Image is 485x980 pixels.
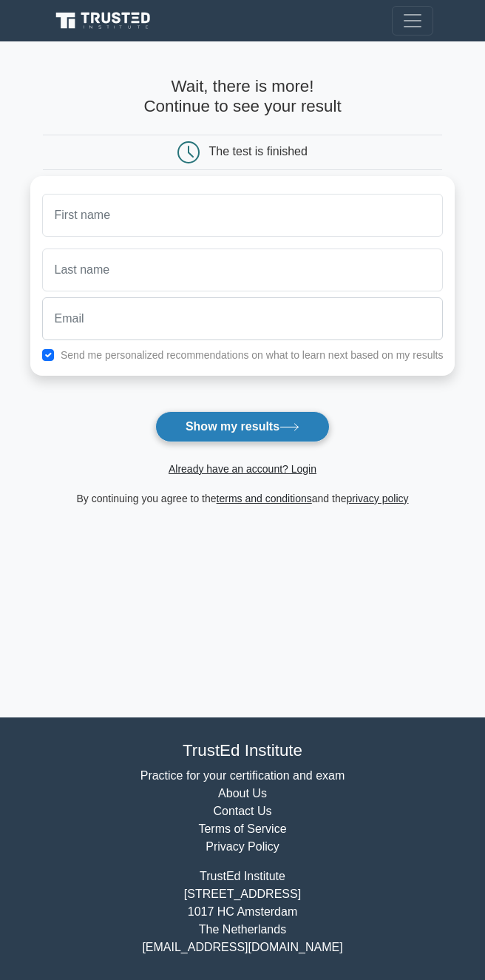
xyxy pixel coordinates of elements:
[61,349,444,361] label: Send me personalized recommendations on what to learn next based on my results
[218,787,267,800] a: About Us
[198,822,286,835] a: Terms of Service
[140,769,345,782] a: Practice for your certification and exam
[209,145,308,158] div: The test is finished
[30,77,455,117] h4: Wait, there is more! Continue to see your result
[21,490,464,507] div: By continuing you agree to the and the
[42,249,444,291] input: Last name
[217,493,312,504] a: terms and conditions
[52,741,433,761] h4: TrustEd Institute
[347,493,409,504] a: privacy policy
[155,411,330,442] button: Show my results
[206,840,279,853] a: Privacy Policy
[43,868,442,956] div: TrustEd Institute [STREET_ADDRESS] 1017 HC Amsterdam The Netherlands [EMAIL_ADDRESS][DOMAIN_NAME]
[392,6,433,36] button: Toggle navigation
[42,297,444,340] input: Email
[42,194,444,237] input: First name
[169,463,316,475] a: Already have an account? Login
[213,805,271,817] a: Contact Us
